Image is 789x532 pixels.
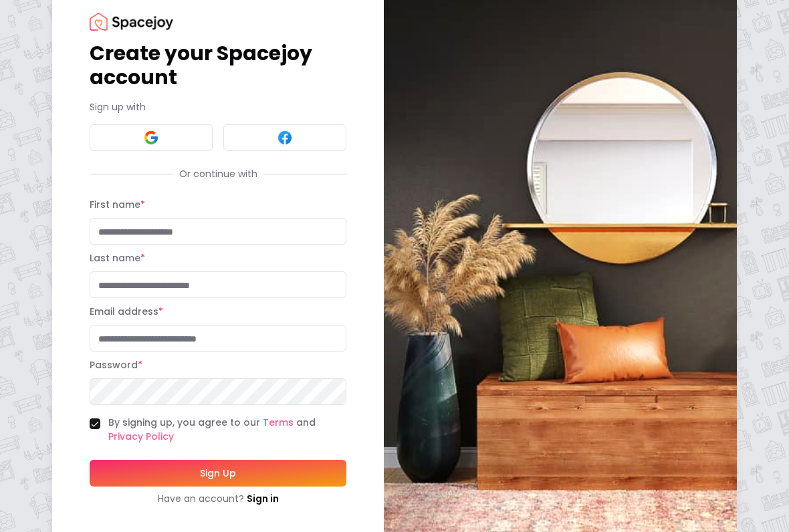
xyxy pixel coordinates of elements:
[143,130,159,146] img: Google signin
[90,358,142,372] label: Password
[90,251,145,265] label: Last name
[90,13,173,31] img: Spacejoy Logo
[90,100,346,114] p: Sign up with
[90,492,346,505] div: Have an account?
[263,416,294,429] a: Terms
[90,305,163,318] label: Email address
[90,198,145,211] label: First name
[108,416,346,444] label: By signing up, you agree to our and
[90,41,346,90] h1: Create your Spacejoy account
[247,492,279,505] a: Sign in
[277,130,293,146] img: Facebook signin
[90,460,346,487] button: Sign Up
[108,430,174,443] a: Privacy Policy
[174,167,263,180] span: Or continue with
